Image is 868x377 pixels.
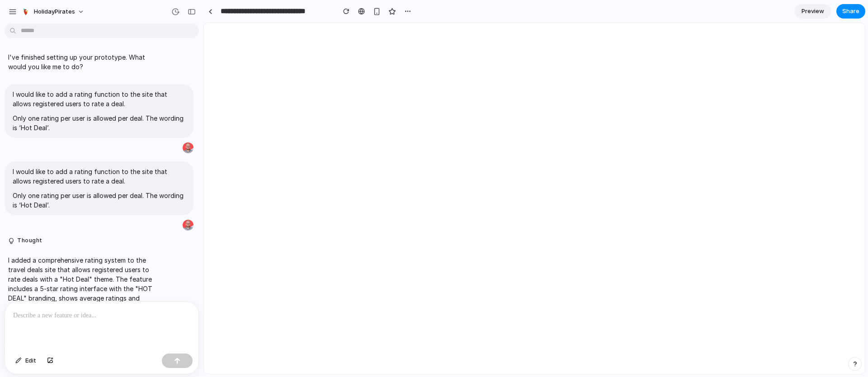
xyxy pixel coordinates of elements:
[13,90,185,108] p: I would like to add a rating function to the site that allows registered users to rate a deal.
[802,7,824,16] span: Preview
[34,7,75,16] span: HolidayPirates
[8,52,159,71] p: I've finished setting up your prototype. What would you like me to do?
[842,7,859,16] span: Share
[18,5,89,19] button: HolidayPirates
[25,356,36,365] span: Edit
[8,255,159,350] p: I added a comprehensive rating system to the travel deals site that allows registered users to ra...
[13,191,185,210] p: Only one rating per user is allowed per deal. The wording is ‘Hot Deal’.
[13,167,185,186] p: I would like to add a rating function to the site that allows registered users to rate a deal.
[836,4,865,19] button: Share
[795,4,831,19] a: Preview
[11,353,41,368] button: Edit
[13,113,185,132] p: Only one rating per user is allowed per deal. The wording is ‘Hot Deal’.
